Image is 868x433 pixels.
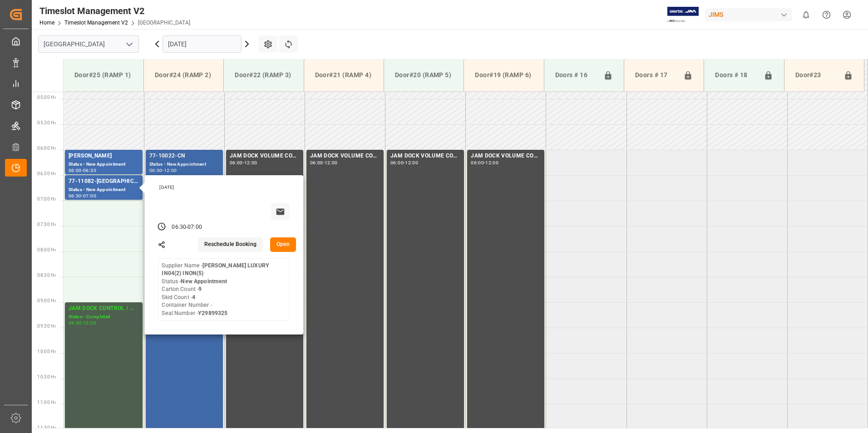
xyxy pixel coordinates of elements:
span: 10:30 Hr [37,374,56,379]
span: 05:30 Hr [37,120,56,125]
span: 11:00 Hr [37,400,56,405]
div: 06:00 [149,168,163,172]
div: Status - New Appointment [69,161,139,168]
div: 06:00 [390,161,404,165]
span: 07:00 Hr [37,197,56,202]
div: Door#21 (RAMP 4) [311,67,376,84]
button: show 0 new notifications [796,5,816,25]
b: 9 [198,286,202,292]
span: 11:30 Hr [37,425,56,430]
div: 06:30 [83,168,96,172]
div: 09:00 [69,321,82,325]
span: 05:00 Hr [37,95,56,100]
b: Y29899325 [198,310,227,316]
div: 06:00 [230,161,243,165]
span: 09:30 Hr [37,324,56,329]
div: Doors # 16 [552,67,600,84]
span: 08:00 Hr [37,247,56,252]
div: 77-10022-CN [149,152,219,161]
div: 07:00 [187,223,202,231]
div: - [162,168,163,172]
div: - [323,161,325,165]
div: - [82,194,83,198]
div: Status - Completed [69,313,139,321]
div: 12:00 [405,161,418,165]
div: Door#25 (RAMP 1) [71,67,136,84]
img: Exertis%20JAM%20-%20Email%20Logo.jpg_1722504956.jpg [667,7,699,23]
div: Door#19 (RAMP 6) [471,67,536,84]
button: JIMS [705,6,796,23]
div: - [186,223,187,231]
div: 06:30 [69,194,82,198]
div: JAM DOCK VOLUME CONTROL [230,152,300,161]
span: 08:30 Hr [37,273,56,278]
input: DD.MM.YYYY [163,35,242,53]
b: 4 [192,294,195,300]
div: 77-11082-[GEOGRAPHIC_DATA] [69,177,139,186]
div: JAM DOCK VOLUME CONTROL [390,152,460,161]
div: 06:00 [310,161,323,165]
span: 07:30 Hr [37,222,56,227]
b: New Appointment [181,278,227,285]
div: - [484,161,485,165]
div: 06:00 [69,168,82,172]
div: Door#24 (RAMP 2) [151,67,216,84]
div: 06:00 [471,161,484,165]
span: 10:00 Hr [37,349,56,354]
a: Home [39,20,54,26]
div: 12:00 [164,168,177,172]
div: 07:00 [83,194,96,198]
div: - [243,161,244,165]
div: JAM DOCK VOLUME CONTROL [471,152,541,161]
button: open menu [122,37,136,51]
div: - [82,168,83,172]
div: Door#23 [792,67,840,84]
button: Open [270,237,296,252]
div: 12:00 [244,161,257,165]
div: [DATE] [156,184,293,191]
b: [PERSON_NAME] LUXURY IN04(2) INON(5) [162,262,269,277]
div: JAM DOCK CONTROL / MONTH END [69,304,139,313]
span: 06:30 Hr [37,171,56,176]
div: Status - New Appointment [69,186,139,194]
a: Timeslot Management V2 [64,20,128,26]
div: 12:00 [485,161,498,165]
div: 12:00 [325,161,338,165]
button: Reschedule Booking [198,237,263,252]
button: Help Center [816,5,837,25]
div: - [82,321,83,325]
div: [PERSON_NAME] [69,152,139,161]
div: - [404,161,405,165]
div: Timeslot Management V2 [39,4,190,18]
div: Status - New Appointment [149,161,219,168]
div: JIMS [705,8,792,21]
div: 12:00 [83,321,96,325]
div: Doors # 18 [711,67,759,84]
span: 06:00 Hr [37,146,56,151]
input: Type to search/select [38,35,139,53]
div: Door#20 (RAMP 5) [391,67,456,84]
div: JAM DOCK VOLUME CONTROL [310,152,380,161]
div: Door#22 (RAMP 3) [231,67,296,84]
div: Supplier Name - Status - Carton Count - Skid Count - Container Number - Seal Number - [162,262,286,318]
div: Doors # 17 [631,67,680,84]
div: 06:30 [172,223,186,231]
span: 09:00 Hr [37,298,56,303]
